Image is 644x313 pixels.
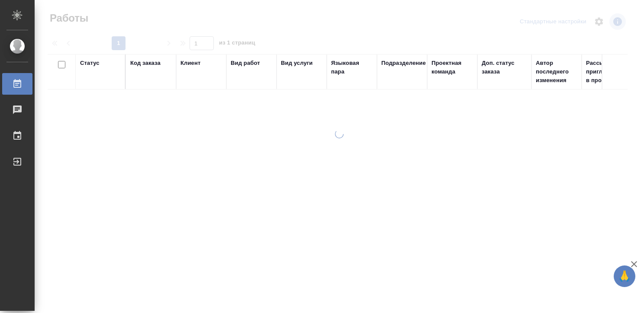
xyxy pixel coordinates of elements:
[482,59,527,76] div: Доп. статус заказа
[381,59,426,67] div: Подразделение
[617,267,632,285] span: 🙏
[331,59,373,76] div: Языковая пара
[586,59,628,85] div: Рассылка приглашений в процессе?
[431,59,473,76] div: Проектная команда
[281,59,313,67] div: Вид услуги
[130,59,161,67] div: Код заказа
[180,59,200,67] div: Клиент
[231,59,260,67] div: Вид работ
[80,59,100,67] div: Статус
[614,265,635,287] button: 🙏
[536,59,577,85] div: Автор последнего изменения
